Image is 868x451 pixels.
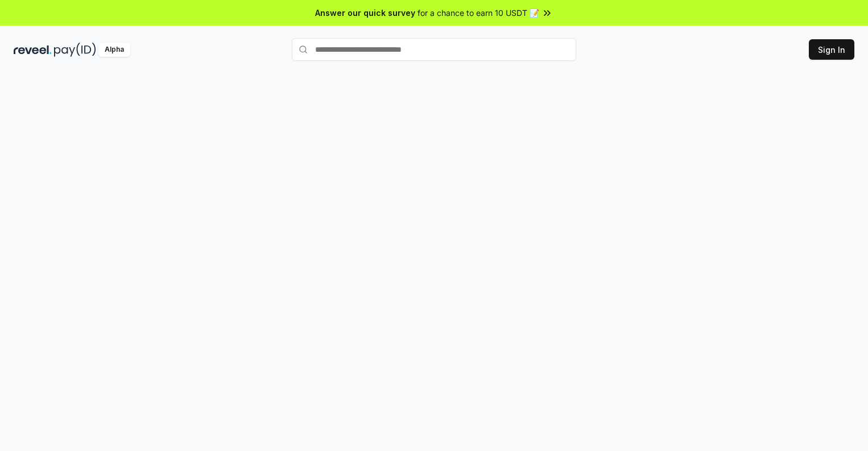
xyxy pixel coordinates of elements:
[98,43,130,57] div: Alpha
[809,39,854,60] button: Sign In
[315,7,415,19] span: Answer our quick survey
[54,43,96,57] img: pay_id
[418,7,539,19] span: for a chance to earn 10 USDT 📝
[14,43,52,57] img: reveel_dark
